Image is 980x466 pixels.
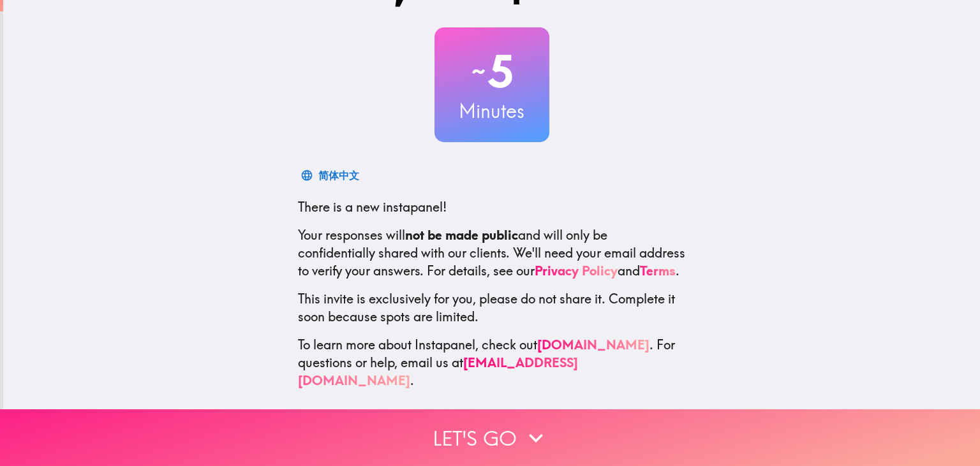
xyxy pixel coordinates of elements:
h2: 5 [434,45,549,98]
button: 简体中文 [298,163,364,188]
a: Privacy Policy [535,263,618,279]
a: Terms [640,263,676,279]
p: Your responses will and will only be confidentially shared with our clients. We'll need your emai... [298,226,686,280]
a: [EMAIL_ADDRESS][DOMAIN_NAME] [298,354,578,388]
b: not be made public [405,227,518,243]
h3: Minutes [434,98,549,124]
span: There is a new instapanel! [298,199,447,215]
p: To learn more about Instapanel, check out . For questions or help, email us at . [298,336,686,390]
a: [DOMAIN_NAME] [537,337,650,353]
span: ~ [470,52,487,91]
div: 简体中文 [318,166,359,184]
p: This invite is exclusively for you, please do not share it. Complete it soon because spots are li... [298,290,686,326]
